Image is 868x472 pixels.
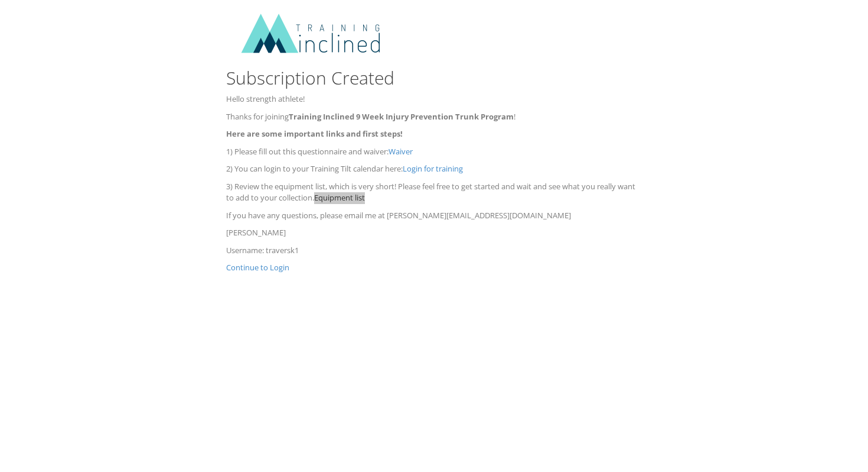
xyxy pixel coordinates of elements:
p: Thanks for joining ! [226,111,642,123]
a: Continue to Login [226,262,289,273]
a: Login for training [403,163,463,174]
img: 1200x300Final-InclinedTrainingLogo.png [226,12,403,56]
p: If you have any questions, please email me at [PERSON_NAME][EMAIL_ADDRESS][DOMAIN_NAME] [226,210,642,222]
a: Waiver [389,146,413,157]
h2: Subscription Created [226,68,642,88]
b: Training Inclined 9 Week Injury Prevention Trunk Program [289,111,514,122]
p: Hello strength athlete! [226,93,642,105]
p: 1) Please fill out this questionnaire and waiver: [226,146,642,158]
p: Username: traversk1 [226,245,642,257]
p: 3) Review the equipment list, which is very short! Please feel free to get started and wait and s... [226,181,642,204]
a: Equipment list [314,192,365,203]
p: [PERSON_NAME] [226,227,642,239]
b: Here are some important links and first steps! [226,128,403,139]
p: 2) You can login to your Training Tilt calendar here: [226,163,642,175]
